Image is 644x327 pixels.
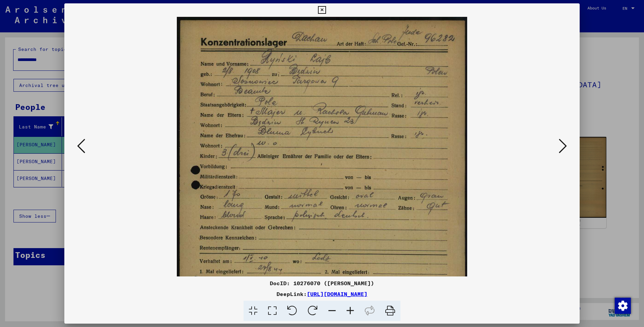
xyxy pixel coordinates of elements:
div: DeepLink: [64,290,580,298]
a: [URL][DOMAIN_NAME] [307,291,367,297]
div: Change consent [614,297,631,314]
div: DocID: 10276070 ([PERSON_NAME]) [64,279,580,287]
img: Change consent [615,298,631,314]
